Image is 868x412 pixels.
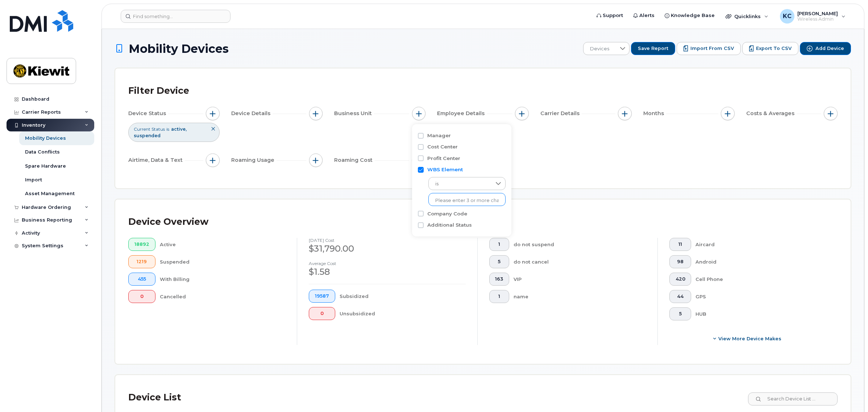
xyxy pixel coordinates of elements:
button: Import from CSV [677,42,741,55]
button: 5 [669,307,692,320]
input: Please enter 3 or more characters [435,197,499,204]
button: 1 [489,238,510,251]
span: Add Device [815,45,844,52]
button: Save Report [631,42,675,55]
span: 1 [495,241,503,247]
span: Current Status [134,126,165,132]
button: 44 [669,290,692,303]
div: Aircard [695,238,826,251]
span: 1 [495,294,503,299]
div: HUB [695,307,826,320]
span: Business Unit [334,110,374,117]
span: is [166,126,169,132]
span: 11 [676,241,685,247]
span: 0 [134,294,149,299]
span: 19587 [315,293,329,299]
div: Device List [128,388,181,407]
span: Airtime, Data & Text [128,156,185,164]
button: 0 [309,307,335,320]
span: Carrier Details [540,110,582,117]
div: Filter Device [128,81,189,100]
span: Import from CSV [690,45,734,52]
label: Cost Center [427,143,458,150]
div: $31,790.00 [309,243,465,255]
button: 11 [669,238,692,251]
h4: [DATE] cost [309,238,465,243]
div: With Billing [160,273,286,286]
div: Subsidized [340,290,466,303]
span: suspended [134,133,161,138]
label: Additional Status [427,222,472,228]
button: 98 [669,255,692,268]
button: 1 [489,290,510,303]
button: View More Device Makes [669,332,826,345]
span: Device Details [231,110,273,117]
button: Export to CSV [742,42,798,55]
div: Active [160,238,286,251]
span: 1219 [134,259,149,265]
span: Months [643,110,666,117]
span: 420 [676,276,685,282]
span: Export to CSV [756,45,792,52]
span: Mobility Devices [129,42,229,55]
label: Company Code [427,210,467,217]
span: View More Device Makes [718,335,781,342]
span: 163 [495,276,503,282]
div: GPS [695,290,826,303]
button: 0 [128,290,155,303]
div: Device Overview [128,213,208,231]
div: Cancelled [160,290,286,303]
button: 5 [489,255,510,268]
span: 0 [315,311,329,316]
div: VIP [514,273,646,286]
span: 98 [676,259,685,265]
span: 455 [134,276,149,282]
div: Android [695,255,826,268]
span: active [171,126,187,132]
button: 455 [128,273,155,286]
div: Cell Phone [695,273,826,286]
span: 44 [676,294,685,299]
button: 420 [669,273,692,286]
label: Manager [427,132,451,139]
input: Search Device List ... [748,392,838,405]
label: WBS Element [427,166,463,173]
h4: Average cost [309,261,465,266]
span: Roaming Cost [334,156,375,164]
span: Device Status [128,110,168,117]
span: 18892 [134,241,149,247]
button: 163 [489,273,510,286]
div: $1.58 [309,266,465,278]
div: name [514,290,646,303]
span: 5 [495,259,503,265]
button: 18892 [128,238,155,251]
span: 5 [676,311,685,317]
label: Profit Center [427,155,460,162]
button: 19587 [309,290,335,303]
div: do not suspend [514,238,646,251]
button: Add Device [800,42,851,55]
div: Unsubsidized [340,307,466,320]
span: is [429,177,491,190]
div: do not cancel [514,255,646,268]
span: Devices [583,42,616,55]
iframe: Messenger Launcher [836,381,863,407]
div: Suspended [160,255,286,268]
span: Roaming Usage [231,156,277,164]
button: 1219 [128,255,155,268]
span: Employee Details [437,110,487,117]
span: Costs & Averages [746,110,797,117]
span: Save Report [638,45,668,52]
